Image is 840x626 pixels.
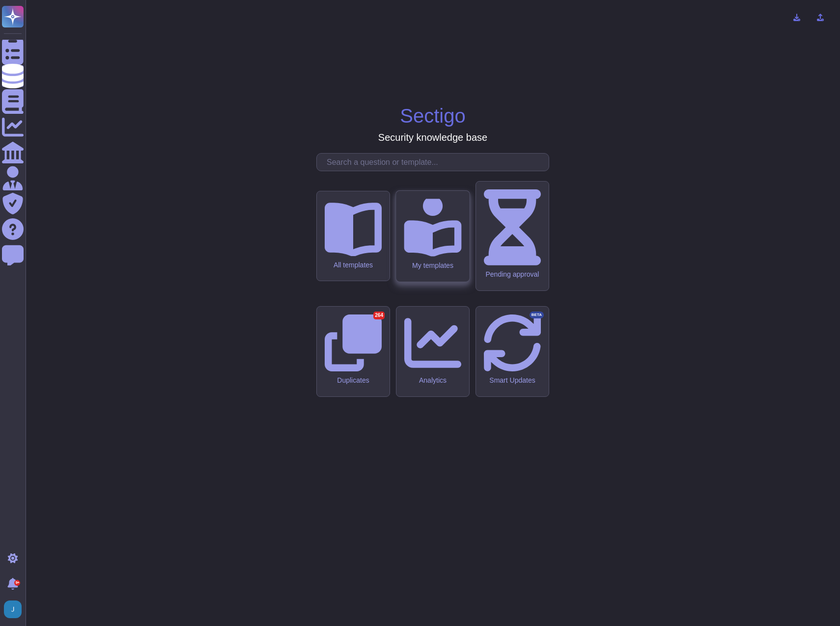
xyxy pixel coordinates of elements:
[400,104,465,128] h1: Sectigo
[2,599,28,620] button: user
[404,261,461,269] div: My templates
[404,376,461,385] div: Analytics
[325,261,382,269] div: All templates
[378,131,487,143] h3: Security knowledge base
[530,312,544,318] div: BETA
[14,580,20,586] div: 9+
[484,376,541,385] div: Smart Updates
[484,270,541,279] div: Pending approval
[322,154,549,171] input: Search a question or template...
[373,312,385,319] div: 264
[4,600,22,618] img: user
[325,376,382,385] div: Duplicates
